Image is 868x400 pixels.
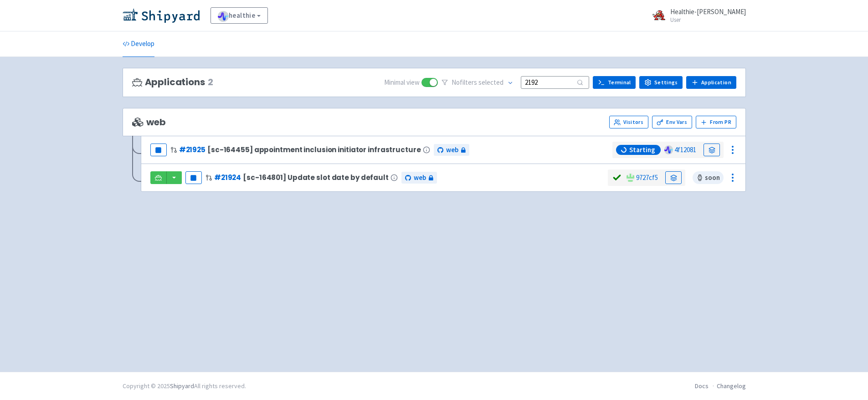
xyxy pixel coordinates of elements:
[693,171,724,184] span: soon
[695,382,709,390] a: Docs
[170,382,194,390] a: Shipyard
[207,146,421,154] span: [sc-164455] appointment inclusion initiator infrastructure
[185,171,202,184] button: Pause
[123,381,246,391] div: Copyright © 2025 All rights reserved.
[214,173,241,182] a: #21924
[636,173,658,182] a: 9727cf5
[639,76,683,89] a: Settings
[593,76,636,89] a: Terminal
[696,116,736,128] button: From PR
[150,144,167,156] button: Pause
[414,173,426,183] span: web
[401,172,437,184] a: web
[211,7,268,24] a: healthie
[478,78,503,87] span: selected
[652,116,692,128] a: Env Vars
[674,145,696,154] a: 4f12081
[629,145,655,154] span: Starting
[686,76,736,89] a: Application
[670,17,746,23] small: User
[717,382,746,390] a: Changelog
[434,144,469,156] a: web
[384,77,420,88] span: Minimal view
[123,8,200,23] img: Shipyard logo
[179,145,205,154] a: #21925
[647,8,746,23] a: Healthie-[PERSON_NAME] User
[446,145,458,155] span: web
[609,116,648,128] a: Visitors
[132,117,166,128] span: web
[123,31,154,57] a: Develop
[132,77,213,87] h3: Applications
[670,7,746,16] span: Healthie-[PERSON_NAME]
[521,76,589,88] input: Search...
[452,77,503,88] span: No filter s
[243,174,389,181] span: [sc-164801] Update slot date by default
[208,77,213,87] span: 2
